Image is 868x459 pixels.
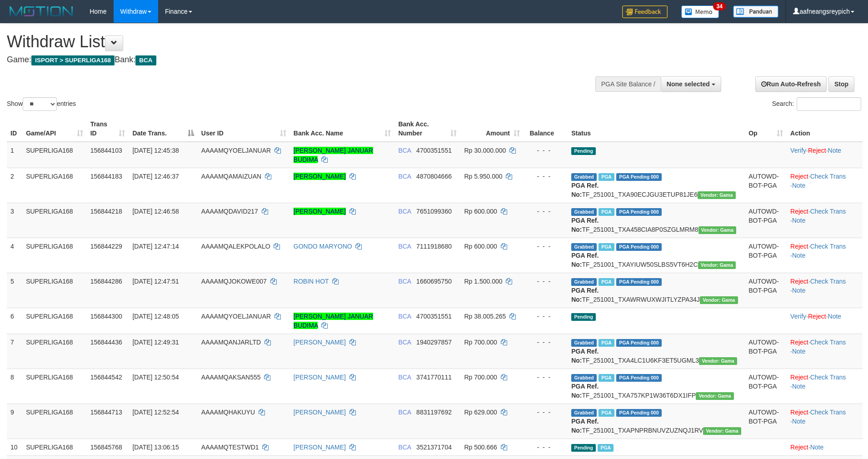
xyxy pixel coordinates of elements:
[22,116,87,142] th: Game/API: activate to sort column ascending
[792,287,806,294] a: Note
[416,278,452,285] span: Copy 1660695750 to clipboard
[598,444,614,452] span: Marked by aafmaleo
[90,173,122,180] span: 156844183
[568,168,745,203] td: TF_251001_TXA90ECJGU3ETUP81JE6
[810,374,846,381] a: Check Trans
[790,444,808,451] a: Reject
[792,217,806,224] a: Note
[792,383,806,390] a: Note
[787,308,863,334] td: · ·
[696,392,734,400] span: Vendor URL: https://trx31.1velocity.biz
[398,444,411,451] span: BCA
[398,173,411,180] span: BCA
[745,116,787,142] th: Op: activate to sort column ascending
[828,76,854,92] a: Stop
[464,173,502,180] span: Rp 5.950.000
[7,55,569,65] h4: Game: Bank:
[416,173,452,180] span: Copy 4870804666 to clipboard
[394,116,460,142] th: Bank Acc. Number: activate to sort column ascending
[792,348,806,355] a: Note
[31,55,115,65] span: ISPORT > SUPERLIGA168
[464,313,506,320] span: Rp 38.005.265
[7,273,22,308] td: 5
[808,313,826,320] a: Reject
[787,273,863,308] td: · ·
[90,409,122,416] span: 156844713
[416,374,452,381] span: Copy 3741770111 to clipboard
[7,439,22,455] td: 10
[22,238,87,273] td: SUPERLIGA168
[464,243,497,250] span: Rp 600.000
[745,369,787,404] td: AUTOWD-BOT-PGA
[22,142,87,168] td: SUPERLIGA168
[398,147,411,154] span: BCA
[568,273,745,308] td: TF_251001_TXAWRWUXWJITLYZPA34J
[790,243,808,250] a: Reject
[622,5,668,18] img: Feedback.jpg
[23,97,57,111] select: Showentries
[294,147,373,163] a: [PERSON_NAME] JANUAR BUDIMA
[22,273,87,308] td: SUPERLIGA168
[810,444,824,451] a: Note
[745,334,787,369] td: AUTOWD-BOT-PGA
[398,339,411,346] span: BCA
[787,142,863,168] td: · ·
[201,147,271,154] span: AAAAMQYOELJANUAR
[790,208,808,215] a: Reject
[568,369,745,404] td: TF_251001_TXA757KP1W36T6DX1IFP
[745,238,787,273] td: AUTOWD-BOT-PGA
[132,313,179,320] span: [DATE] 12:48:05
[808,147,826,154] a: Reject
[568,116,745,142] th: Status
[198,116,290,142] th: User ID: activate to sort column ascending
[698,261,736,269] span: Vendor URL: https://trx31.1velocity.biz
[599,339,614,347] span: Marked by aafsoycanthlai
[571,339,597,347] span: Grabbed
[132,147,179,154] span: [DATE] 12:45:38
[797,97,861,111] input: Search:
[616,374,662,382] span: PGA Pending
[201,374,261,381] span: AAAAMQAKSAN555
[745,404,787,439] td: AUTOWD-BOT-PGA
[527,373,564,382] div: - - -
[700,296,738,304] span: Vendor URL: https://trx31.1velocity.biz
[571,383,599,399] b: PGA Ref. No:
[132,339,179,346] span: [DATE] 12:49:31
[527,242,564,251] div: - - -
[810,208,846,215] a: Check Trans
[810,173,846,180] a: Check Trans
[135,55,156,65] span: BCA
[201,208,258,215] span: AAAAMQDAVID217
[571,147,596,155] span: Pending
[398,208,411,215] span: BCA
[568,203,745,238] td: TF_251001_TXA458CIA8P0SZGLMRM8
[599,243,614,251] span: Marked by aafsoycanthlai
[7,116,22,142] th: ID
[790,409,808,416] a: Reject
[787,334,863,369] td: · ·
[733,5,778,18] img: panduan.png
[294,374,346,381] a: [PERSON_NAME]
[294,339,346,346] a: [PERSON_NAME]
[464,374,497,381] span: Rp 700.000
[599,374,614,382] span: Marked by aafsoycanthlai
[787,168,863,203] td: · ·
[294,208,346,215] a: [PERSON_NAME]
[7,142,22,168] td: 1
[787,404,863,439] td: · ·
[7,97,76,111] label: Show entries
[790,173,808,180] a: Reject
[527,277,564,286] div: - - -
[790,374,808,381] a: Reject
[22,308,87,334] td: SUPERLIGA168
[792,252,806,259] a: Note
[571,348,599,364] b: PGA Ref. No:
[703,427,741,435] span: Vendor URL: https://trx31.1velocity.biz
[132,374,179,381] span: [DATE] 12:50:54
[464,147,506,154] span: Rp 30.000.000
[22,369,87,404] td: SUPERLIGA168
[568,334,745,369] td: TF_251001_TXA4LC1U6KF3ET5UGML3
[7,334,22,369] td: 7
[398,243,411,250] span: BCA
[7,33,569,51] h1: Withdraw List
